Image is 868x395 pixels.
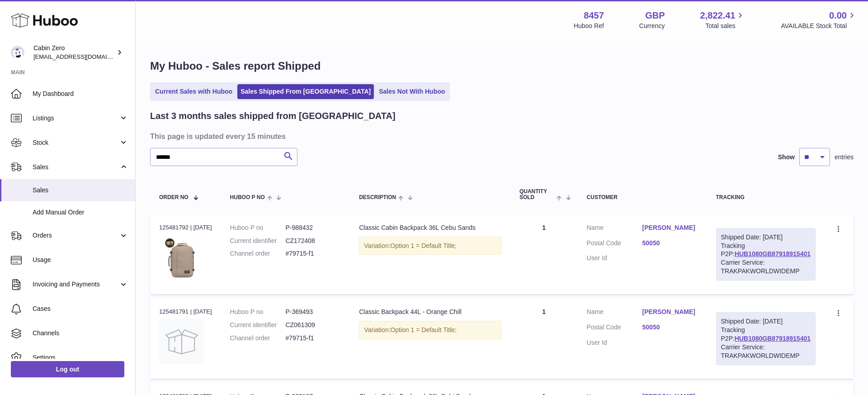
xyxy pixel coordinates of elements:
span: Stock [33,138,119,147]
dt: Current identifier [230,321,286,329]
span: Huboo P no [230,195,265,200]
span: Sales [33,186,128,195]
div: Currency [639,22,665,30]
a: 50050 [642,323,698,332]
span: Channels [33,329,128,338]
div: Variation: [359,237,501,255]
td: 1 [510,214,578,294]
div: Customer [587,195,698,200]
span: Cases [33,305,128,313]
img: no-photo.jpg [159,319,204,364]
img: huboo@cabinzero.com [11,46,24,59]
span: Option 1 = Default Title; [390,242,457,249]
span: Orders [33,231,119,240]
span: AVAILABLE Stock Total [781,22,857,30]
strong: GBP [645,10,665,22]
div: Huboo Ref [574,22,604,30]
span: Quantity Sold [519,189,554,200]
a: Sales Shipped From [GEOGRAPHIC_DATA] [237,84,374,99]
div: Carrier Service: TRAKPAKWORLDWIDEMP [721,343,811,360]
a: 0.00 AVAILABLE Stock Total [781,10,857,30]
span: 2,822.41 [700,10,736,22]
a: HUB1080GB87918915401 [735,335,811,342]
label: Show [778,153,795,162]
dt: Name [587,224,642,234]
div: 125481791 | [DATE] [159,308,212,316]
dt: User Id [587,338,642,347]
span: Sales [33,163,119,171]
span: [EMAIL_ADDRESS][DOMAIN_NAME] [33,53,133,60]
dd: #79715-f1 [285,249,341,258]
div: Tracking [716,195,816,200]
span: Usage [33,256,128,264]
dt: User Id [587,254,642,262]
span: Option 1 = Default Title; [390,326,457,333]
span: Listings [33,114,119,123]
div: Shipped Date: [DATE] [721,317,811,326]
strong: 8457 [584,10,604,22]
a: Log out [11,361,124,377]
dt: Channel order [230,249,286,258]
img: CLASSIC36L-Cebu-sands-FRONT_716f34f6-e6ae-4d39-b0fd-69848e6ca835.jpg [159,234,204,280]
a: Current Sales with Huboo [152,84,236,99]
dt: Channel order [230,334,286,343]
div: Cabin Zero [33,44,115,61]
div: Shipped Date: [DATE] [721,233,811,242]
td: 1 [510,299,578,378]
h1: My Huboo - Sales report Shipped [150,59,854,73]
span: entries [835,153,854,162]
div: Carrier Service: TRAKPAKWORLDWIDEMP [721,258,811,276]
dd: #79715-f1 [285,334,341,343]
div: Classic Cabin Backpack 36L Cebu Sands [359,224,501,232]
dd: P-369493 [285,308,341,316]
a: [PERSON_NAME] [642,224,698,232]
div: Variation: [359,321,501,339]
span: Add Manual Order [33,208,128,217]
a: 2,822.41 Total sales [700,10,746,30]
dt: Postal Code [587,239,642,250]
dt: Huboo P no [230,224,286,232]
div: Tracking P2P: [716,312,816,365]
span: Order No [159,195,189,200]
h3: This page is updated every 15 minutes [150,131,851,141]
a: 50050 [642,239,698,247]
dt: Current identifier [230,237,286,245]
dt: Postal Code [587,323,642,334]
dd: CZ061309 [285,321,341,329]
div: Classic Backpack 44L - Orange Chill [359,308,501,316]
dt: Name [587,308,642,319]
a: HUB1080GB87918915401 [735,250,811,257]
a: Sales Not With Huboo [376,84,448,99]
dd: CZ172408 [285,237,341,245]
span: Settings [33,353,128,362]
span: Total sales [705,22,745,30]
span: Description [359,195,396,200]
div: Tracking P2P: [716,228,816,281]
span: Invoicing and Payments [33,280,119,289]
a: [PERSON_NAME] [642,308,698,316]
div: 125481792 | [DATE] [159,224,212,232]
h2: Last 3 months sales shipped from [GEOGRAPHIC_DATA] [150,110,396,122]
span: My Dashboard [33,90,128,98]
dt: Huboo P no [230,308,286,316]
dd: P-988432 [285,224,341,232]
span: 0.00 [829,10,847,22]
